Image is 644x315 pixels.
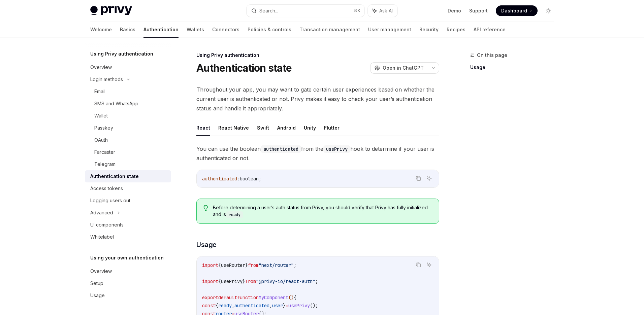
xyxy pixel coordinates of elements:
[469,7,488,14] a: Support
[94,87,105,96] div: Email
[247,5,364,17] button: Search...⌘K
[202,278,218,284] span: import
[90,75,123,83] div: Login methods
[261,145,301,153] code: authenticated
[218,294,237,301] span: default
[245,262,248,268] span: }
[447,22,465,38] a: Recipes
[216,303,218,309] span: {
[90,22,112,38] a: Welcome
[90,254,164,262] h5: Using your own authentication
[85,110,171,122] a: Wallet
[196,144,439,163] span: You can use the boolean from the hook to determine if your user is authenticated or not.
[294,262,296,268] span: ;
[245,278,256,284] span: from
[85,265,171,277] a: Overview
[269,303,272,309] span: ,
[496,5,538,16] a: Dashboard
[256,278,315,284] span: "@privy-io/react-auth"
[299,22,360,38] a: Transaction management
[85,219,171,231] a: UI components
[414,174,423,183] button: Copy the contents from the code block
[90,6,132,15] img: light logo
[196,120,210,136] button: React
[85,134,171,146] a: OAuth
[90,63,112,71] div: Overview
[212,22,239,38] a: Connectors
[90,279,103,287] div: Setup
[368,22,411,38] a: User management
[221,278,243,284] span: usePrivy
[218,303,232,309] span: ready
[248,262,259,268] span: from
[277,120,296,136] button: Android
[218,120,249,136] button: React Native
[90,267,112,275] div: Overview
[237,294,259,301] span: function
[196,240,217,249] span: Usage
[94,136,108,144] div: OAuth
[414,260,423,269] button: Copy the contents from the code block
[234,303,269,309] span: authenticated
[368,5,397,17] button: Ask AI
[94,148,115,156] div: Farcaster
[243,278,245,284] span: }
[85,277,171,289] a: Setup
[85,122,171,134] a: Passkey
[85,182,171,195] a: Access tokens
[203,205,208,211] svg: Tip
[196,52,439,59] div: Using Privy authentication
[543,5,554,16] button: Toggle dark mode
[226,211,243,218] code: ready
[85,170,171,182] a: Authentication state
[470,62,559,73] a: Usage
[304,120,316,136] button: Unity
[196,85,439,113] span: Throughout your app, you may want to gate certain user experiences based on whether the current u...
[90,172,139,180] div: Authentication state
[259,262,294,268] span: "next/router"
[448,7,461,14] a: Demo
[202,303,216,309] span: const
[213,204,432,218] span: Before determining a user’s auth status from Privy, you should verify that Privy has fully initia...
[90,184,123,193] div: Access tokens
[272,303,283,309] span: user
[90,50,153,58] h5: Using Privy authentication
[143,22,179,38] a: Authentication
[85,289,171,302] a: Usage
[288,303,310,309] span: usePrivy
[94,124,113,132] div: Passkey
[94,112,108,120] div: Wallet
[85,98,171,110] a: SMS and WhatsApp
[477,51,507,59] span: On this page
[85,231,171,243] a: Whitelabel
[202,294,218,301] span: export
[315,278,318,284] span: ;
[85,146,171,158] a: Farcaster
[294,294,296,301] span: {
[259,7,278,15] div: Search...
[501,7,527,14] span: Dashboard
[324,120,340,136] button: Flutter
[120,22,135,38] a: Basics
[221,262,245,268] span: useRouter
[419,22,439,38] a: Security
[283,303,286,309] span: }
[288,294,294,301] span: ()
[353,8,360,13] span: ⌘ K
[323,145,350,153] code: usePrivy
[90,291,105,300] div: Usage
[90,221,124,229] div: UI components
[90,209,113,217] div: Advanced
[218,278,221,284] span: {
[90,233,114,241] div: Whitelabel
[370,62,428,74] button: Open in ChatGPT
[286,303,288,309] span: =
[85,195,171,207] a: Logging users out
[196,62,292,74] h1: Authentication state
[310,303,318,309] span: ();
[257,120,269,136] button: Swift
[425,174,433,183] button: Ask AI
[248,22,291,38] a: Policies & controls
[237,176,240,182] span: :
[90,197,130,205] div: Logging users out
